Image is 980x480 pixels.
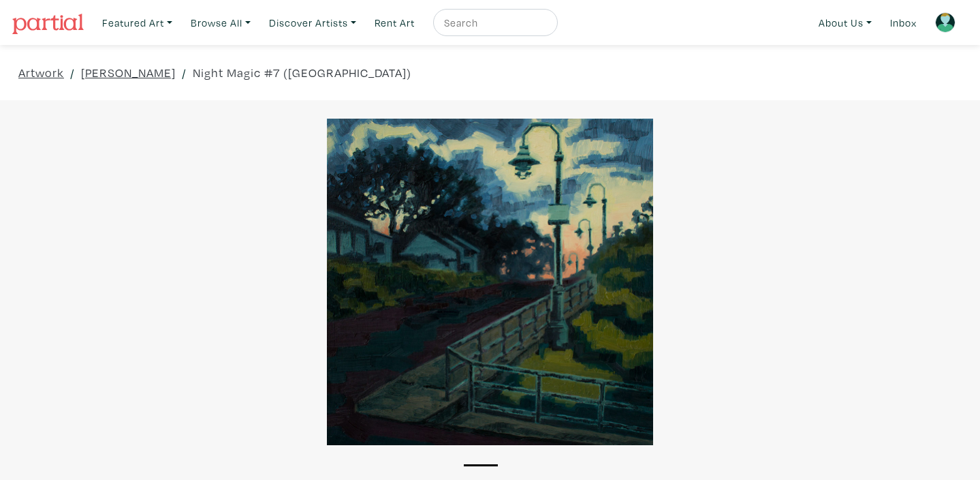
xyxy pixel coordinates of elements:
span: / [182,63,187,82]
a: Featured Art [96,9,178,37]
img: avatar.png [935,12,955,33]
button: 1 of 1 [464,464,498,466]
a: Night Magic #7 ([GEOGRAPHIC_DATA]) [193,63,411,82]
span: / [70,63,75,82]
a: Browse All [185,9,257,37]
a: Inbox [884,9,923,37]
a: Discover Artists [263,9,362,37]
a: Artwork [18,63,64,82]
a: Rent Art [368,9,421,37]
a: About Us [812,9,878,37]
a: [PERSON_NAME] [81,63,176,82]
input: Search [443,14,545,31]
